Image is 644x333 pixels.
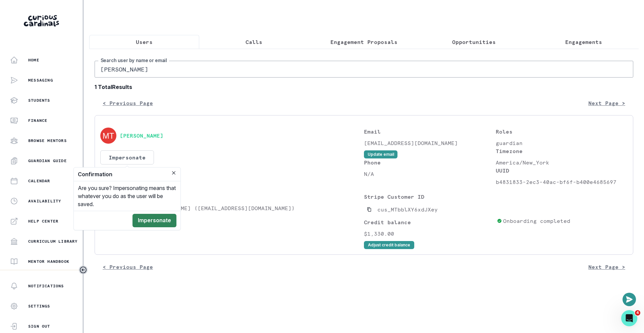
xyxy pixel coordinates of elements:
[621,310,637,326] iframe: Intercom live chat
[364,204,375,215] button: Copied to clipboard
[496,158,628,166] p: America/New_York
[100,193,364,201] p: Students
[24,15,59,27] img: Curious Cardinals Logo
[364,150,397,158] button: Update email
[100,128,116,144] img: svg
[136,38,153,46] p: Users
[364,241,414,249] button: Adjust credit balance
[100,204,364,212] p: [PERSON_NAME] [PERSON_NAME] ([EMAIL_ADDRESS][DOMAIN_NAME])
[635,310,640,316] span: 4
[496,139,628,147] p: guardian
[28,283,64,289] p: Notifications
[120,132,163,139] button: [PERSON_NAME]
[364,193,494,201] p: Stripe Customer ID
[246,38,262,46] p: Calls
[170,169,178,177] button: Close
[28,259,69,264] p: Mentor Handbook
[28,219,58,224] p: Help Center
[28,158,67,163] p: Guardian Guide
[496,178,628,186] p: b4831833-2ec3-40ac-bf6f-b400e4685697
[28,178,50,184] p: Calendar
[364,218,494,226] p: Credit balance
[74,168,180,181] header: Confirmation
[452,38,496,46] p: Opportunities
[364,158,496,166] p: Phone
[580,260,633,274] button: Next Page >
[364,128,496,136] p: Email
[95,260,161,274] button: < Previous Page
[364,139,496,147] p: [EMAIL_ADDRESS][DOMAIN_NAME]
[364,230,494,238] p: $1,330.00
[503,217,570,225] p: Onboarding completed
[28,78,53,83] p: Messaging
[623,293,636,306] button: Open or close messaging widget
[28,57,39,63] p: Home
[28,324,50,329] p: Sign Out
[364,170,496,178] p: N/A
[580,96,633,110] button: Next Page >
[28,198,61,204] p: Availability
[496,166,628,175] p: UUID
[496,128,628,136] p: Roles
[74,181,180,211] div: Are you sure? Impersonating means that whatever you do as the user will be saved.
[132,214,176,227] button: Impersonate
[377,205,438,213] p: cus_MTbblXY6xdJXey
[95,96,161,110] button: < Previous Page
[79,266,88,274] button: Toggle sidebar
[28,98,50,103] p: Students
[330,38,397,46] p: Engagement Proposals
[95,83,633,91] b: 1 Total Results
[100,150,154,164] button: Impersonate
[28,118,47,123] p: Finance
[28,239,78,244] p: Curriculum Library
[28,138,67,143] p: Browse Mentors
[496,147,628,155] p: Timezone
[28,303,50,309] p: Settings
[565,38,602,46] p: Engagements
